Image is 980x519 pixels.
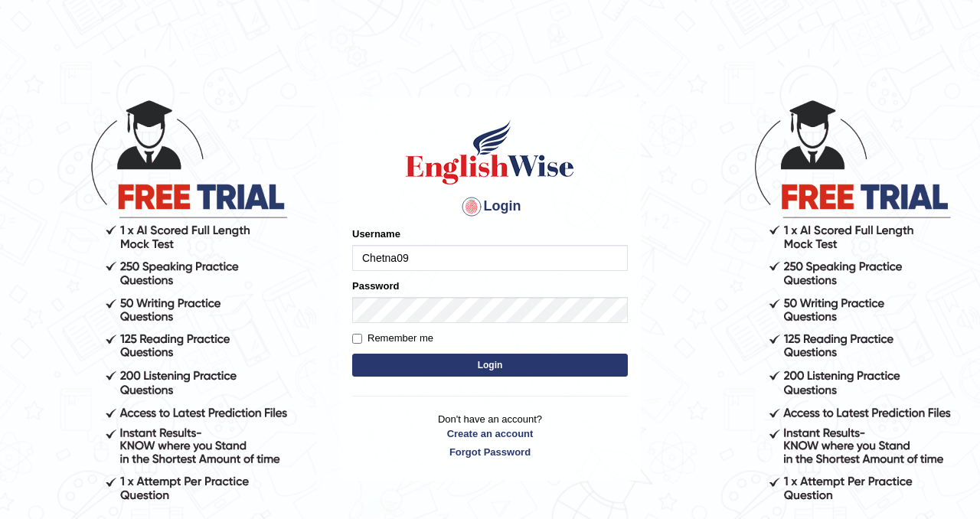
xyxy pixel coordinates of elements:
[352,426,628,441] a: Create an account
[352,445,628,459] a: Forgot Password
[352,331,433,346] label: Remember me
[352,334,362,344] input: Remember me
[352,412,628,459] p: Don't have an account?
[352,227,400,241] label: Username
[352,279,399,293] label: Password
[352,194,628,219] h4: Login
[403,118,577,187] img: Logo of English Wise sign in for intelligent practice with AI
[352,354,628,377] button: Login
